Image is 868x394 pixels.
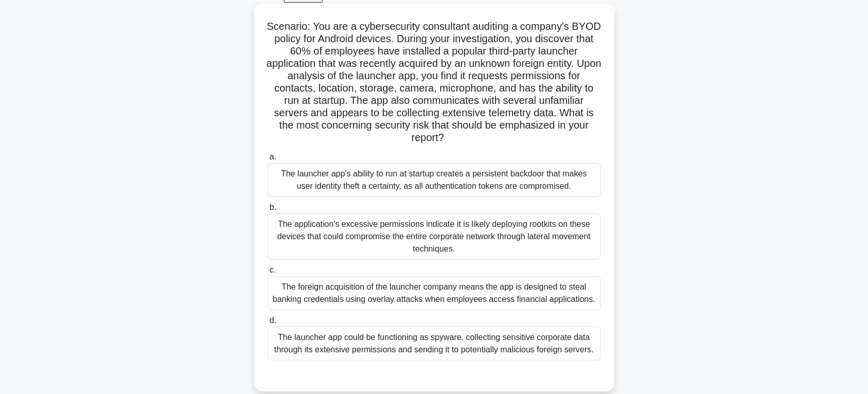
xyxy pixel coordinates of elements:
[270,316,276,325] span: d.
[268,213,601,260] div: The application's excessive permissions indicate it is likely deploying rootkits on these devices...
[268,327,601,361] div: The launcher app could be functioning as spyware, collecting sensitive corporate data through its...
[268,276,601,310] div: The foreign acquisition of the launcher company means the app is designed to steal banking creden...
[270,203,276,211] span: b.
[268,163,601,197] div: The launcher app's ability to run at startup creates a persistent backdoor that makes user identi...
[270,152,276,161] span: a.
[267,20,602,145] h5: Scenario: You are a cybersecurity consultant auditing a company's BYOD policy for Android devices...
[270,265,276,274] span: c.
